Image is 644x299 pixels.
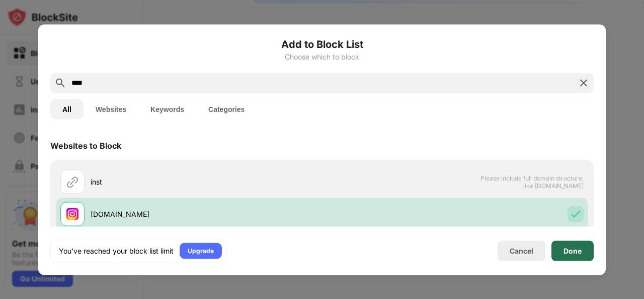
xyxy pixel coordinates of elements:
img: search.svg [54,77,66,89]
div: Upgrade [188,246,214,256]
button: Websites [84,99,138,119]
img: search-close [578,77,590,89]
div: Websites to Block [50,140,121,150]
div: Choose which to block [50,52,594,61]
span: Please include full domain structure, like [DOMAIN_NAME] [480,174,584,189]
div: Cancel [510,247,533,255]
button: Keywords [138,99,196,119]
div: [DOMAIN_NAME] [91,209,322,219]
div: inst [91,176,322,187]
div: Done [563,247,582,255]
h6: Add to Block List [50,36,594,51]
img: favicons [66,208,78,220]
button: All [50,99,84,119]
div: You’ve reached your block list limit [59,246,174,256]
button: Categories [196,99,257,119]
img: url.svg [66,175,78,188]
